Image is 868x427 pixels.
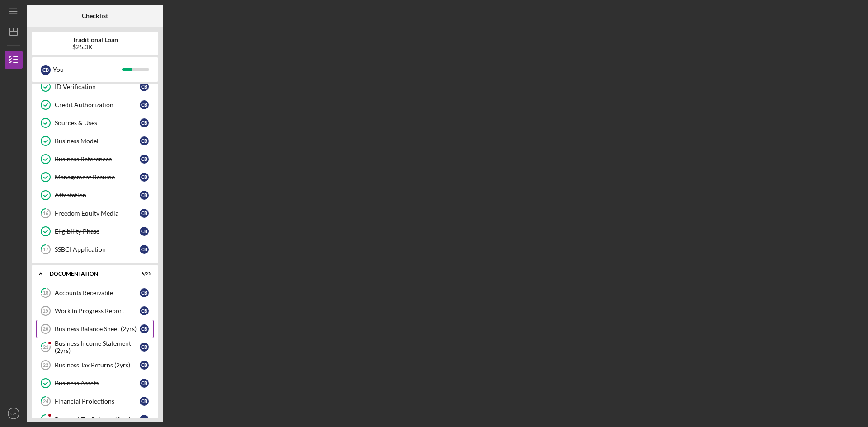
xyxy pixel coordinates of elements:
[43,417,48,422] tspan: 25
[55,119,140,127] div: Sources & Uses
[55,192,140,199] div: Attestation
[72,36,118,43] b: Traditional Loan
[55,380,140,387] div: Business Assets
[55,210,140,217] div: Freedom Equity Media
[72,43,118,51] div: $25.0K
[43,399,49,404] tspan: 24
[36,114,154,132] a: Sources & UsesCB
[140,245,149,254] div: C B
[36,320,154,338] a: 20Business Balance Sheet (2yrs)CB
[10,411,16,416] text: CB
[55,83,140,90] div: ID Verification
[36,222,154,240] a: Eligibility PhaseCB
[36,186,154,204] a: AttestationCB
[55,361,140,369] div: Business Tax Returns (2yrs)
[36,374,154,392] a: Business AssetsCB
[135,271,151,277] div: 6 / 25
[140,324,149,333] div: C B
[140,173,149,182] div: C B
[140,227,149,236] div: C B
[140,361,149,370] div: C B
[55,340,140,354] div: Business Income Statement (2yrs)
[140,155,149,164] div: C B
[140,306,149,315] div: C B
[43,344,48,350] tspan: 21
[50,271,129,277] div: Documentation
[43,211,49,216] tspan: 16
[140,82,149,91] div: C B
[140,209,149,218] div: C B
[82,12,108,19] b: Checklist
[43,362,48,368] tspan: 22
[55,101,140,108] div: Credit Authorization
[55,155,140,163] div: Business References
[36,204,154,222] a: 16Freedom Equity MediaCB
[36,392,154,410] a: 24Financial ProjectionsCB
[55,398,140,405] div: Financial Projections
[43,247,49,253] tspan: 17
[36,78,154,96] a: ID VerificationCB
[43,326,48,332] tspan: 20
[140,379,149,388] div: C B
[36,240,154,258] a: 17SSBCI ApplicationCB
[36,168,154,186] a: Management ResumeCB
[36,284,154,302] a: 18Accounts ReceivableCB
[55,325,140,333] div: Business Balance Sheet (2yrs)
[140,118,149,127] div: C B
[36,302,154,320] a: 19Work in Progress ReportCB
[36,132,154,150] a: Business ModelCB
[36,150,154,168] a: Business ReferencesCB
[43,290,48,296] tspan: 18
[140,191,149,200] div: C B
[140,415,149,424] div: C B
[140,136,149,145] div: C B
[53,62,122,77] div: You
[55,137,140,145] div: Business Model
[140,100,149,109] div: C B
[55,246,140,253] div: SSBCI Application
[55,289,140,296] div: Accounts Receivable
[36,356,154,374] a: 22Business Tax Returns (2yrs)CB
[42,308,48,314] tspan: 19
[55,228,140,235] div: Eligibility Phase
[41,65,51,75] div: C B
[5,404,23,422] button: CB
[140,288,149,297] div: C B
[36,96,154,114] a: Credit AuthorizationCB
[55,174,140,181] div: Management Resume
[140,397,149,406] div: C B
[55,307,140,314] div: Work in Progress Report
[36,338,154,356] a: 21Business Income Statement (2yrs)CB
[55,416,140,423] div: Personal Tax Returns (2yrs)
[140,343,149,352] div: C B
